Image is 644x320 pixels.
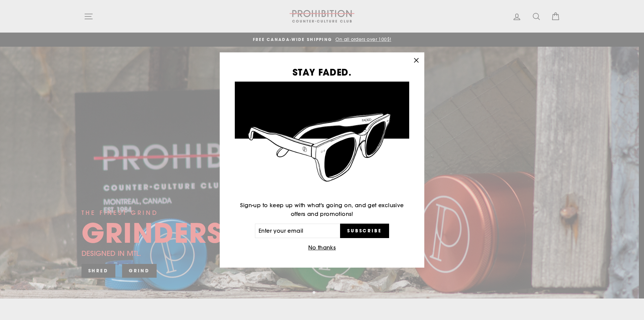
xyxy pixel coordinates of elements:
[255,224,340,238] input: Enter your email
[235,67,409,77] h3: STAY FADED.
[235,201,409,218] p: Sign-up to keep up with what's going on, and get exclusive offers and promotions!
[347,228,382,234] span: Subscribe
[340,224,389,238] button: Subscribe
[306,243,338,253] button: No thanks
